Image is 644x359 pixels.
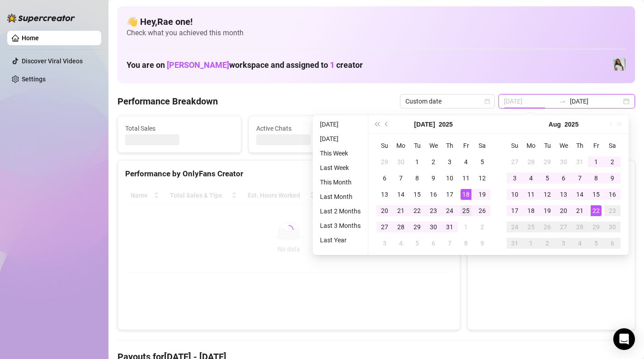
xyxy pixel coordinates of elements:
[412,222,423,232] div: 29
[379,173,390,184] div: 6
[395,156,406,167] div: 30
[526,189,536,200] div: 11
[572,186,588,203] td: 2025-08-14
[542,156,553,167] div: 29
[474,219,490,235] td: 2025-08-02
[444,173,455,184] div: 10
[507,186,523,203] td: 2025-08-10
[425,154,442,170] td: 2025-07-02
[379,238,390,249] div: 3
[393,154,409,170] td: 2025-06-30
[542,173,553,184] div: 5
[555,170,572,186] td: 2025-08-06
[572,219,588,235] td: 2025-08-28
[316,148,364,159] li: This Week
[572,170,588,186] td: 2025-08-07
[574,222,585,232] div: 28
[379,205,390,216] div: 20
[442,235,458,251] td: 2025-08-07
[379,222,390,232] div: 27
[409,203,425,219] td: 2025-07-22
[523,203,539,219] td: 2025-08-18
[509,173,520,184] div: 3
[395,189,406,200] div: 14
[539,154,555,170] td: 2025-07-29
[477,222,488,232] div: 2
[461,238,471,249] div: 8
[539,203,555,219] td: 2025-08-19
[379,156,390,167] div: 29
[574,205,585,216] div: 21
[393,203,409,219] td: 2025-07-21
[539,170,555,186] td: 2025-08-05
[428,189,439,200] div: 16
[127,28,626,38] span: Check what you achieved this month
[444,222,455,232] div: 31
[283,223,295,235] span: loading
[477,173,488,184] div: 12
[523,235,539,251] td: 2025-09-01
[484,99,490,104] span: calendar
[509,238,520,249] div: 31
[526,156,536,167] div: 28
[428,238,439,249] div: 6
[526,173,536,184] div: 4
[442,170,458,186] td: 2025-07-10
[125,168,452,180] div: Performance by OnlyFans Creator
[461,173,471,184] div: 11
[409,170,425,186] td: 2025-07-08
[607,205,618,216] div: 23
[458,154,474,170] td: 2025-07-04
[604,203,620,219] td: 2025-08-23
[458,170,474,186] td: 2025-07-11
[591,156,602,167] div: 1
[127,15,626,28] h4: 👋 Hey, Rae one !
[607,156,618,167] div: 2
[425,203,442,219] td: 2025-07-23
[127,60,363,70] h1: You are on workspace and assigned to creator
[405,94,489,108] span: Custom date
[509,205,520,216] div: 17
[444,189,455,200] div: 17
[504,96,555,106] input: Start date
[613,328,635,350] div: Open Intercom Messenger
[330,60,334,70] span: 1
[474,235,490,251] td: 2025-08-09
[167,60,229,70] span: [PERSON_NAME]
[604,137,620,154] th: Sa
[412,156,423,167] div: 1
[523,219,539,235] td: 2025-08-25
[558,205,569,216] div: 20
[393,170,409,186] td: 2025-07-07
[461,222,471,232] div: 1
[570,96,621,106] input: End date
[588,203,604,219] td: 2025-08-22
[376,170,393,186] td: 2025-07-06
[376,137,393,154] th: Su
[588,235,604,251] td: 2025-09-05
[316,133,364,144] li: [DATE]
[316,119,364,130] li: [DATE]
[542,222,553,232] div: 26
[458,186,474,203] td: 2025-07-18
[409,219,425,235] td: 2025-07-29
[412,238,423,249] div: 5
[409,154,425,170] td: 2025-07-01
[564,115,578,133] button: Choose a year
[395,222,406,232] div: 28
[442,154,458,170] td: 2025-07-03
[316,177,364,188] li: This Month
[555,219,572,235] td: 2025-08-27
[409,186,425,203] td: 2025-07-15
[588,186,604,203] td: 2025-08-15
[607,173,618,184] div: 9
[425,235,442,251] td: 2025-08-06
[607,222,618,232] div: 30
[523,186,539,203] td: 2025-08-11
[555,186,572,203] td: 2025-08-13
[425,219,442,235] td: 2025-07-30
[591,189,602,200] div: 15
[588,170,604,186] td: 2025-08-08
[461,189,471,200] div: 18
[379,189,390,200] div: 13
